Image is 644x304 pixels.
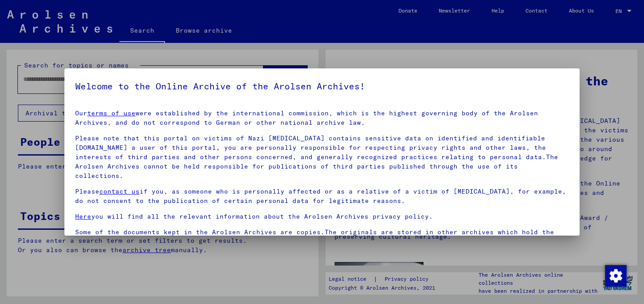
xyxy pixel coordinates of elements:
[75,79,569,93] h5: Welcome to the Online Archive of the Arolsen Archives!
[75,187,569,206] p: Please if you, as someone who is personally affected or as a relative of a victim of [MEDICAL_DAT...
[87,109,136,117] a: terms of use
[75,109,569,127] p: Our were established by the international commission, which is the highest governing body of the ...
[99,187,140,195] a: contact us
[75,212,569,221] p: you will find all the relevant information about the Arolsen Archives privacy policy.
[605,265,627,287] img: Change consent
[75,228,569,256] p: Some of the documents kept in the Arolsen Archives are copies.The originals are stored in other a...
[75,212,91,220] a: Here
[75,134,569,181] p: Please note that this portal on victims of Nazi [MEDICAL_DATA] contains sensitive data on identif...
[605,265,626,286] div: Change consent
